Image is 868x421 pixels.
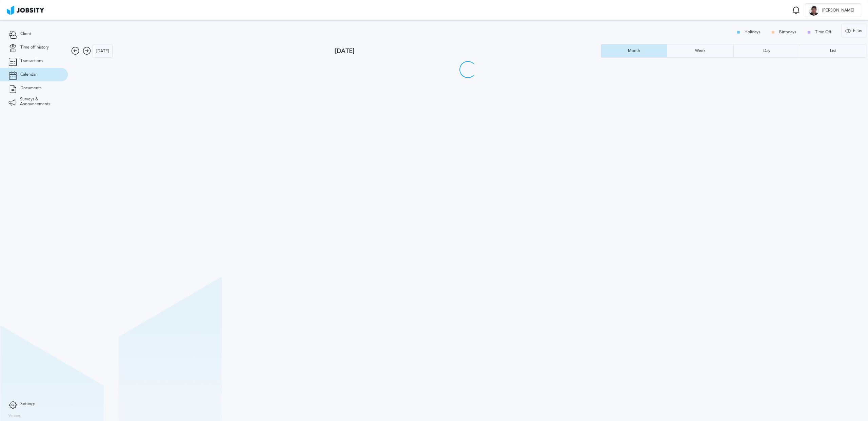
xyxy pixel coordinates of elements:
div: Day [760,49,774,53]
span: [PERSON_NAME] [819,8,857,13]
button: Month [601,44,667,58]
span: Surveys & Announcements [20,97,59,107]
label: Version: [8,414,21,418]
button: [DATE] [93,44,113,58]
div: List [827,49,840,53]
button: Filter [842,24,866,37]
div: R [809,5,819,16]
span: Documents [20,86,41,91]
div: [DATE] [335,47,600,55]
div: Filter [842,24,866,38]
span: Settings [20,402,35,406]
button: Day [733,44,800,58]
span: Client [20,32,31,36]
button: Week [667,44,733,58]
span: Calendar [20,72,37,77]
div: [DATE] [93,44,112,58]
span: Transactions [20,59,43,63]
img: ab4bad089aa723f57921c736e9817d99.png [7,5,44,15]
button: List [800,44,866,58]
button: R[PERSON_NAME] [805,3,861,17]
span: Time off history [20,45,49,50]
div: Month [625,49,644,53]
div: Week [692,49,709,53]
